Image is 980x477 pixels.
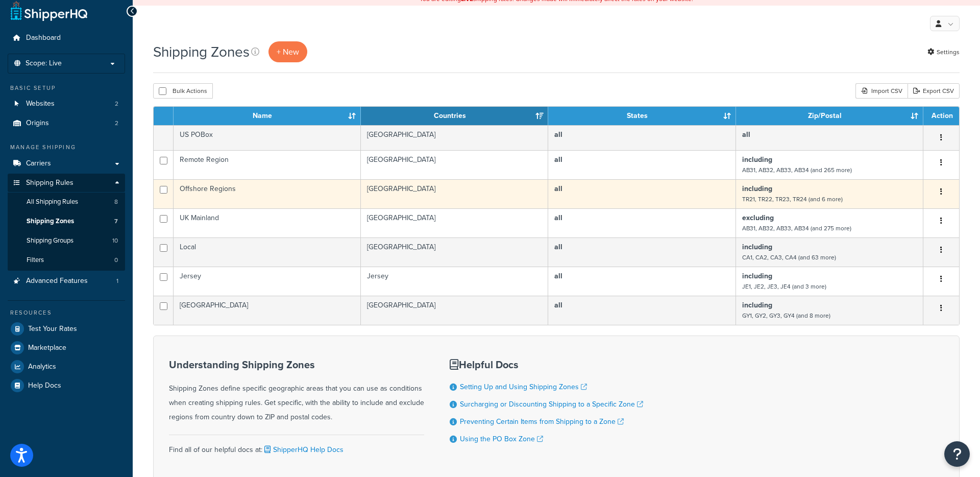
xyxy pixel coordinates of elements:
[548,107,736,125] th: States: activate to sort column ascending
[736,107,923,125] th: Zip/Postal: activate to sort column ascending
[26,100,55,108] span: Websites
[460,416,624,427] a: Preventing Certain Items from Shipping to a Zone
[554,183,562,194] b: all
[908,83,960,99] a: Export CSV
[554,300,562,311] b: all
[169,435,424,457] div: Find all of our helpful docs at:
[174,107,361,125] th: Name: activate to sort column ascending
[742,165,852,175] small: AB31, AB32, AB33, AB34 (and 265 more)
[742,183,772,194] b: including
[28,363,56,371] span: Analytics
[460,399,643,410] a: Surcharging or Discounting Shipping to a Specific Zone
[153,83,213,99] button: Bulk Actions
[742,300,772,311] b: including
[742,129,750,140] b: all
[114,217,118,226] span: 7
[554,242,562,252] b: all
[742,253,836,262] small: CA1, CA2, CA3, CA4 (and 63 more)
[361,107,548,125] th: Countries: activate to sort column ascending
[923,107,959,125] th: Action
[8,231,125,250] a: Shipping Groups 10
[174,125,361,150] td: US POBox
[8,231,125,250] li: Shipping Groups
[169,359,424,424] div: Shipping Zones define specific geographic areas that you can use as conditions when creating ship...
[554,154,562,165] b: all
[742,195,843,204] small: TR21, TR22, TR23, TR24 (and 6 more)
[742,271,772,281] b: including
[8,357,125,376] a: Analytics
[944,441,970,467] button: Open Resource Center
[11,1,87,21] a: ShipperHQ Home
[8,154,125,173] a: Carriers
[153,42,250,62] h1: Shipping Zones
[460,434,543,444] a: Using the PO Box Zone
[361,179,548,208] td: [GEOGRAPHIC_DATA]
[26,159,51,168] span: Carriers
[8,251,125,270] a: Filters 0
[174,237,361,267] td: Local
[8,174,125,193] a: Shipping Rules
[361,267,548,296] td: Jersey
[8,114,125,133] li: Origins
[26,179,73,187] span: Shipping Rules
[8,272,125,291] li: Advanced Features
[174,267,361,296] td: Jersey
[742,212,774,223] b: excluding
[8,143,125,152] div: Manage Shipping
[8,193,125,211] li: All Shipping Rules
[855,83,908,99] div: Import CSV
[742,242,772,252] b: including
[26,34,61,42] span: Dashboard
[361,237,548,267] td: [GEOGRAPHIC_DATA]
[27,217,74,226] span: Shipping Zones
[174,296,361,325] td: [GEOGRAPHIC_DATA]
[742,154,772,165] b: including
[26,277,88,285] span: Advanced Features
[115,100,118,108] span: 2
[450,359,643,370] h3: Helpful Docs
[27,236,73,245] span: Shipping Groups
[26,59,62,68] span: Scope: Live
[8,212,125,231] li: Shipping Zones
[8,308,125,317] div: Resources
[8,251,125,270] li: Filters
[174,208,361,237] td: UK Mainland
[361,208,548,237] td: [GEOGRAPHIC_DATA]
[361,150,548,179] td: [GEOGRAPHIC_DATA]
[8,272,125,291] a: Advanced Features 1
[27,198,78,206] span: All Shipping Rules
[174,150,361,179] td: Remote Region
[927,45,960,59] a: Settings
[26,119,49,128] span: Origins
[361,296,548,325] td: [GEOGRAPHIC_DATA]
[114,256,118,265] span: 0
[8,84,125,92] div: Basic Setup
[8,376,125,395] a: Help Docs
[742,311,830,320] small: GY1, GY2, GY3, GY4 (and 8 more)
[8,193,125,211] a: All Shipping Rules 8
[262,444,344,455] a: ShipperHQ Help Docs
[8,94,125,113] a: Websites 2
[8,94,125,113] li: Websites
[28,381,61,390] span: Help Docs
[8,339,125,357] a: Marketplace
[554,212,562,223] b: all
[268,41,307,62] a: + New
[8,29,125,47] a: Dashboard
[112,236,118,245] span: 10
[277,46,299,58] span: + New
[27,256,44,265] span: Filters
[460,381,587,392] a: Setting Up and Using Shipping Zones
[28,325,77,333] span: Test Your Rates
[114,198,118,206] span: 8
[8,174,125,271] li: Shipping Rules
[28,344,66,352] span: Marketplace
[8,320,125,338] a: Test Your Rates
[361,125,548,150] td: [GEOGRAPHIC_DATA]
